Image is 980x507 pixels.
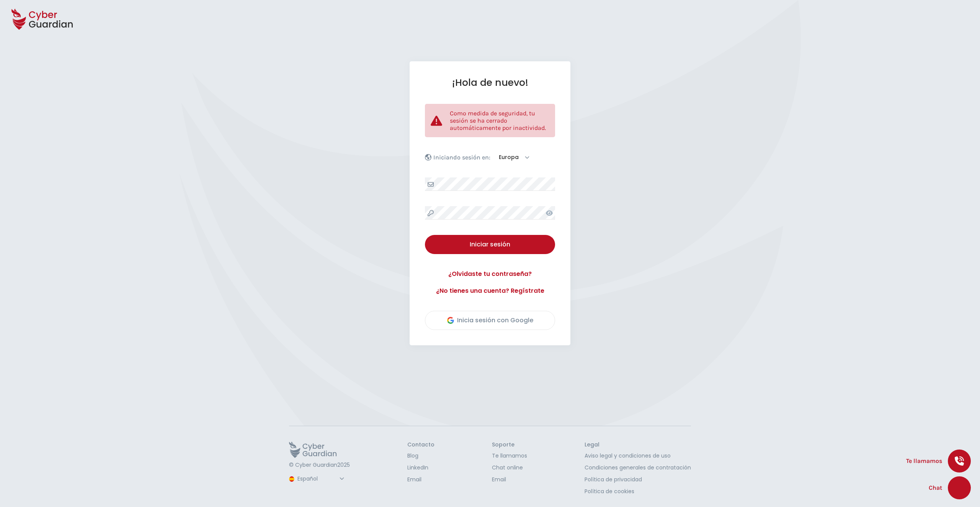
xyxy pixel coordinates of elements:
[492,464,527,472] a: Chat online
[433,154,490,161] p: Iniciando sesión en:
[492,452,527,460] a: Te llamamos
[425,235,555,254] button: Iniciar sesión
[948,450,971,473] button: call us button
[948,476,972,499] iframe: chat widget
[585,441,691,448] h3: Legal
[492,441,527,448] h3: Soporte
[407,476,434,484] a: Email
[425,286,555,295] a: ¿No tienes una cuenta? Regístrate
[450,110,549,131] p: Como medida de seguridad, tu sesión se ha cerrado automáticamente por inactividad.
[407,464,434,472] a: LinkedIn
[425,311,555,330] button: Inicia sesión con Google
[929,483,942,492] span: Chat
[431,240,549,249] div: Iniciar sesión
[585,476,691,484] a: Política de privacidad
[585,487,691,496] a: Política de cookies
[906,456,942,466] span: Te llamamos
[447,316,533,325] div: Inicia sesión con Google
[492,476,527,484] a: Email
[289,476,294,482] img: region-logo
[407,441,434,448] h3: Contacto
[585,464,691,472] a: Condiciones generales de contratación
[425,77,555,89] h1: ¡Hola de nuevo!
[407,452,434,460] a: Blog
[289,462,350,469] p: © Cyber Guardian 2025
[425,269,555,279] a: ¿Olvidaste tu contraseña?
[585,452,691,460] a: Aviso legal y condiciones de uso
